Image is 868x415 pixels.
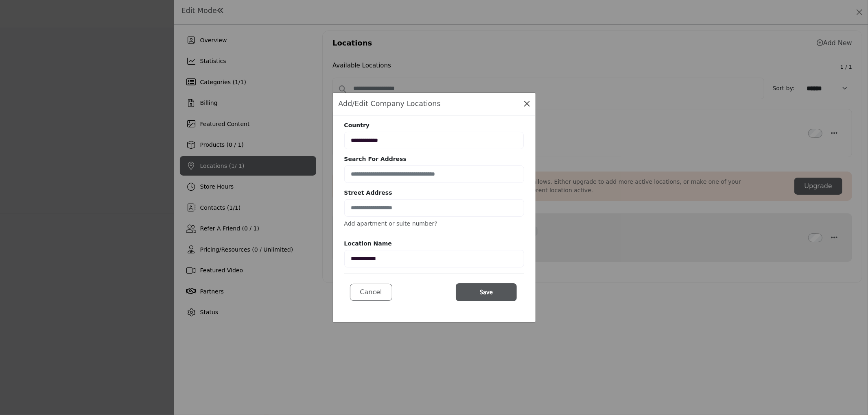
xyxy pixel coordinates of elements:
[344,220,437,227] a: Add apartment or suite number?
[344,189,524,199] b: Street Address
[344,121,524,132] b: Country
[350,284,392,301] button: Cancel
[480,287,493,297] span: Save
[344,155,524,165] b: Search For Address
[344,239,524,250] b: Location Name
[521,98,533,109] button: Close
[339,98,441,109] h1: Add/Edit Company Locations
[456,283,517,301] button: Save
